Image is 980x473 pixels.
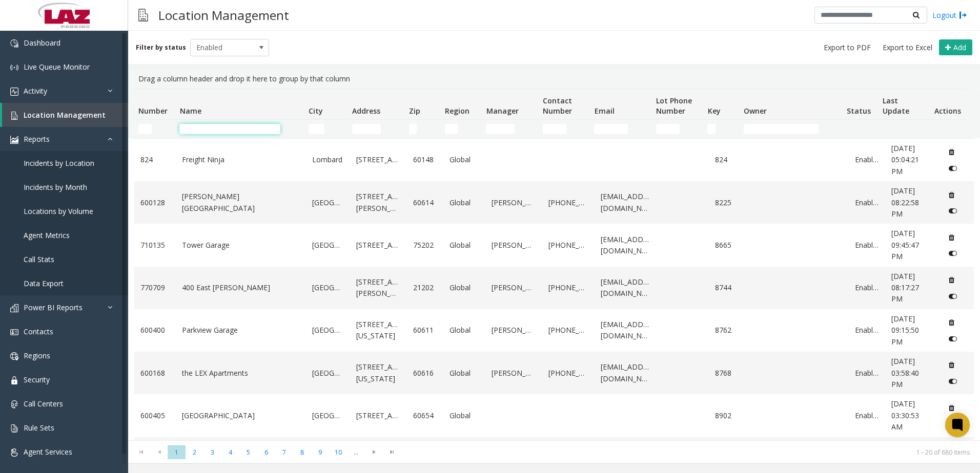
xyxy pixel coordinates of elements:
[356,319,401,342] a: [STREET_ADDRESS][US_STATE]
[179,124,280,134] input: Name Filter
[356,154,401,165] a: [STREET_ADDRESS]
[312,368,344,379] a: [GEOGRAPHIC_DATA]
[548,240,588,251] a: [PHONE_NUMBER]
[740,120,843,138] td: Owner Filter
[293,445,311,459] span: Page 8
[356,361,401,384] a: [STREET_ADDRESS][US_STATE]
[24,158,94,168] span: Incidents by Location
[601,276,651,299] a: [EMAIL_ADDRESS][DOMAIN_NAME]
[441,120,482,138] td: Region Filter
[10,448,18,457] img: 'icon'
[824,42,871,53] span: Export to PDF
[715,325,739,336] a: 8762
[944,229,960,246] button: Delete
[407,448,970,457] kendo-pager-info: 1 - 20 of 680 items
[24,230,70,240] span: Agent Metrics
[891,186,919,219] span: [DATE] 08:22:58 PM
[891,313,931,348] a: [DATE] 09:15:50 PM
[413,282,437,293] a: 21202
[312,325,344,336] a: [GEOGRAPHIC_DATA]
[543,96,572,116] span: Contact Number
[24,38,60,48] span: Dashboard
[891,228,919,261] span: [DATE] 09:45:47 PM
[24,62,90,72] span: Live Queue Monitor
[959,10,967,20] img: logout
[601,191,651,214] a: [EMAIL_ADDRESS][DOMAIN_NAME]
[891,228,931,262] a: [DATE] 09:45:47 PM
[855,197,879,208] a: Enabled
[180,106,201,116] span: Name
[891,399,919,432] span: [DATE] 03:30:53 AM
[883,42,932,53] span: Export to Excel
[24,303,83,312] span: Power BI Reports
[445,106,469,116] span: Region
[656,96,692,116] span: Lot Phone Number
[891,314,919,347] span: [DATE] 09:15:50 PM
[182,191,300,214] a: [PERSON_NAME][GEOGRAPHIC_DATA]
[548,325,588,336] a: [PHONE_NUMBER]
[140,410,170,421] a: 600405
[932,10,967,20] a: Logout
[311,445,329,459] span: Page 9
[329,445,347,459] span: Page 10
[24,423,54,433] span: Rule Sets
[312,154,344,165] a: Lombard
[275,445,293,459] span: Page 7
[715,154,739,165] a: 824
[891,185,931,220] a: [DATE] 08:22:58 PM
[24,351,50,360] span: Regions
[356,191,401,214] a: [STREET_ADDRESS][PERSON_NAME]
[128,89,980,440] div: Data table
[450,410,479,421] a: Global
[182,282,300,293] a: 400 East [PERSON_NAME]
[138,106,168,116] span: Number
[309,124,324,134] input: City Filter
[10,400,18,408] img: 'icon'
[182,240,300,251] a: Tower Garage
[24,327,53,336] span: Contacts
[744,106,767,116] span: Owner
[356,276,401,299] a: [STREET_ADDRESS][PERSON_NAME]
[883,96,909,116] span: Last Update
[715,410,739,421] a: 8902
[891,143,931,177] a: [DATE] 05:04:21 PM
[450,154,479,165] a: Global
[944,272,960,288] button: Delete
[656,124,680,134] input: Lot Phone Number Filter
[352,106,380,116] span: Address
[548,368,588,379] a: [PHONE_NUMBER]
[175,120,304,138] td: Name Filter
[257,445,275,459] span: Page 6
[601,234,651,257] a: [EMAIL_ADDRESS][DOMAIN_NAME]
[413,154,437,165] a: 60148
[312,410,344,421] a: [GEOGRAPHIC_DATA]
[140,325,170,336] a: 600400
[24,278,64,288] span: Data Export
[744,124,819,134] input: Owner Filter
[134,120,175,138] td: Number Filter
[182,368,300,379] a: the LEX Apartments
[855,410,879,421] a: Enabled
[239,445,257,459] span: Page 5
[548,282,588,293] a: [PHONE_NUMBER]
[138,3,148,28] img: pageIcon
[944,288,963,304] button: Disable
[10,112,18,120] img: 'icon'
[450,325,479,336] a: Global
[140,240,170,251] a: 710135
[348,120,405,138] td: Address Filter
[939,39,972,56] button: Add
[304,120,348,138] td: City Filter
[548,197,588,208] a: [PHONE_NUMBER]
[944,330,963,347] button: Disable
[312,240,344,251] a: [GEOGRAPHIC_DATA]
[601,319,651,342] a: [EMAIL_ADDRESS][DOMAIN_NAME]
[594,124,628,134] input: Email Filter
[24,182,87,192] span: Incidents by Month
[134,69,974,89] div: Drag a column header and drop it here to group by that column
[405,120,441,138] td: Zip Filter
[24,206,93,216] span: Locations by Volume
[10,39,18,48] img: 'icon'
[10,304,18,312] img: 'icon'
[312,282,344,293] a: [GEOGRAPHIC_DATA]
